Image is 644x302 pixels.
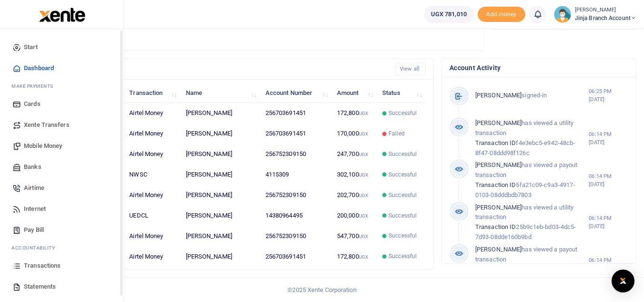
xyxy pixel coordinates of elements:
[393,23,404,30] tspan: July
[420,6,478,23] li: Wallet ballance
[197,23,214,30] tspan: March
[8,156,116,177] a: Banks
[8,94,116,115] a: Cards
[478,7,525,22] li: Toup your wallet
[24,225,44,235] span: Pay Bill
[124,185,180,206] td: Airtel Money
[124,206,180,226] td: UEDCL
[260,124,332,144] td: 256703691451
[359,193,368,198] small: UGX
[124,165,180,185] td: NWSC
[475,92,521,99] span: [PERSON_NAME]
[475,118,589,158] p: has viewed a utility transaction f4e3ebc5-e942-48cb-8f47-08ddd98f126c
[332,124,377,144] td: 170,000
[554,6,571,23] img: profile-user
[8,240,116,255] li: Ac
[180,124,260,144] td: [PERSON_NAME]
[475,245,589,284] p: has viewed a payout transaction c90e0ecf-8795-471a-7d94-08dde160b9bd
[24,282,56,292] span: Statements
[260,226,332,246] td: 256752309150
[475,181,516,188] span: Transaction ID
[180,185,260,206] td: [PERSON_NAME]
[359,172,368,177] small: UGX
[124,226,180,246] td: Airtel Money
[260,206,332,226] td: 14380964495
[332,185,377,206] td: 202,700
[554,6,636,23] a: profile-user [PERSON_NAME] Jinja branch account
[8,219,116,240] a: Pay Bill
[180,144,260,165] td: [PERSON_NAME]
[260,103,332,124] td: 256703691451
[332,165,377,185] td: 302,100
[388,129,405,138] span: Failed
[332,246,377,266] td: 172,800
[332,226,377,246] td: 547,700
[180,103,260,124] td: [PERSON_NAME]
[450,62,628,73] h4: Account Activity
[332,144,377,165] td: 247,700
[575,6,636,14] small: [PERSON_NAME]
[431,10,467,19] span: UGX 781,010
[44,64,388,74] h4: Recent Transactions
[260,83,332,103] th: Account Number: activate to sort column ascending
[24,162,41,172] span: Banks
[180,206,260,226] td: [PERSON_NAME]
[124,83,180,103] th: Transaction: activate to sort column ascending
[180,246,260,266] td: [PERSON_NAME]
[388,231,417,240] span: Successful
[377,83,426,103] th: Status: activate to sort column ascending
[475,139,516,146] span: Transaction ID
[260,144,332,165] td: 256752309150
[388,170,417,179] span: Successful
[8,255,116,276] a: Transactions
[8,115,116,135] a: Xente Transfers
[124,124,180,144] td: Airtel Money
[388,109,417,117] span: Successful
[332,206,377,226] td: 200,000
[124,246,180,266] td: Airtel Money
[24,204,46,214] span: Internet
[478,10,525,17] a: Add money
[612,270,634,292] div: Open Intercom Messenger
[24,120,70,130] span: Xente Transfers
[332,103,377,124] td: 172,800
[438,23,457,30] tspan: August
[359,213,368,219] small: UGX
[359,131,368,136] small: UGX
[8,198,116,219] a: Internet
[589,130,628,146] small: 06:14 PM [DATE]
[8,79,116,94] li: M
[24,183,44,193] span: Airtime
[359,254,368,260] small: UGX
[24,63,54,73] span: Dashboard
[260,246,332,266] td: 256703691451
[180,226,260,246] td: [PERSON_NAME]
[344,23,357,30] tspan: June
[8,135,116,156] a: Mobile Money
[332,83,377,103] th: Amount: activate to sort column ascending
[475,91,589,101] p: signed-in
[296,23,307,30] tspan: May
[145,23,168,30] tspan: February
[575,14,636,22] span: Jinja branch account
[8,58,116,79] a: Dashboard
[39,8,85,22] img: logo-large
[475,161,521,168] span: [PERSON_NAME]
[424,6,474,23] a: UGX 781,010
[388,150,417,158] span: Successful
[388,191,417,199] span: Successful
[180,165,260,185] td: [PERSON_NAME]
[475,246,521,253] span: [PERSON_NAME]
[475,119,521,126] span: [PERSON_NAME]
[475,203,589,242] p: has viewed a utility transaction 25b9c1eb-bd03-4dc5-7d93-08dde160b9bd
[475,204,521,211] span: [PERSON_NAME]
[359,234,368,239] small: UGX
[24,261,61,271] span: Transactions
[388,252,417,260] span: Successful
[589,256,628,272] small: 06:14 PM [DATE]
[8,177,116,198] a: Airtime
[24,42,38,52] span: Start
[589,87,628,104] small: 06:25 PM [DATE]
[478,7,525,22] span: Add money
[475,223,516,230] span: Transaction ID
